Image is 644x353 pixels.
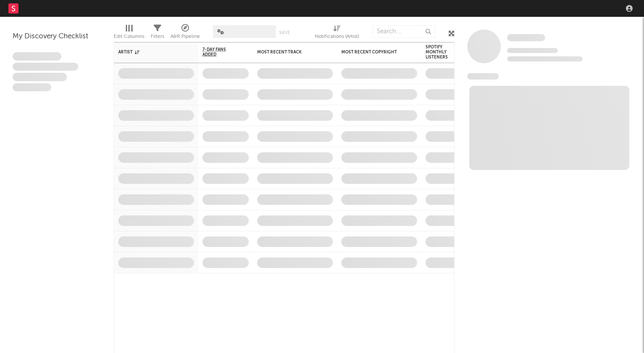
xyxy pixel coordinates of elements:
[507,34,545,42] a: Some Artist
[315,21,359,45] div: Notifications (Artist)
[13,32,101,42] div: My Discovery Checklist
[13,73,67,81] span: Praesent ac interdum
[13,63,78,71] span: Integer aliquet in purus et
[202,47,236,57] span: 7-Day Fans Added
[257,50,320,55] div: Most Recent Track
[170,21,200,45] div: A&R Pipeline
[372,25,435,38] input: Search...
[170,32,200,42] div: A&R Pipeline
[118,50,181,55] div: Artist
[315,32,359,42] div: Notifications (Artist)
[13,52,61,61] span: Lorem ipsum dolor
[467,73,499,80] span: News Feed
[507,48,558,53] span: Tracking Since: [DATE]
[151,21,164,45] div: Filters
[426,45,455,60] div: Spotify Monthly Listeners
[507,56,583,61] span: 0 fans last week
[114,32,144,42] div: Edit Columns
[13,83,51,92] span: Aliquam viverra
[507,34,545,41] span: Some Artist
[279,30,290,35] button: Save
[341,50,404,55] div: Most Recent Copyright
[114,21,144,45] div: Edit Columns
[151,32,164,42] div: Filters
